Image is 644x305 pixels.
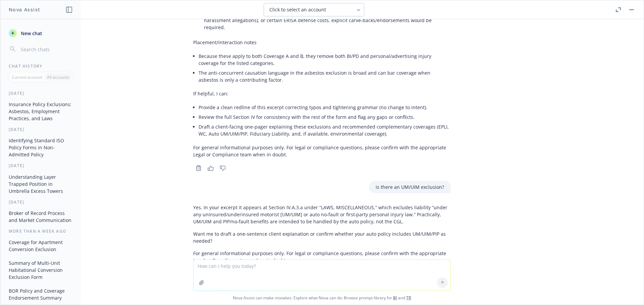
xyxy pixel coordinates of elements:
[217,163,228,173] button: Thumbs down
[199,112,451,122] li: Review the full Section IV for consistency with the rest of the form and flag any gaps or conflicts.
[9,6,40,13] h1: Nova Assist
[196,165,202,171] svg: Copy to clipboard
[193,39,451,46] p: Placement/interaction notes
[204,8,451,32] li: None are shown here. If the intent is to allow limited asbestos operations, third‑party EPL (e.g....
[193,230,451,244] p: Want me to draft a one‑sentence client explanation or confirm whether your auto policy includes U...
[376,183,444,190] p: is there an UM/UIM exclusion?
[6,135,75,160] button: Identifying Standard ISO Policy Forms in Non-Admitted Policy
[19,45,73,54] input: Search chats
[199,102,451,112] li: Provide a clean redline of this excerpt correcting typos and tightening grammar (no change to int...
[193,144,451,158] p: For general informational purposes only. For legal or compliance questions, please confirm with t...
[1,127,81,132] div: [DATE]
[19,30,42,37] span: New chat
[199,51,451,68] li: Because these apply to both Coverage A and B, they remove both BI/PD and personal/advertising inj...
[1,163,81,168] div: [DATE]
[1,90,81,96] div: [DATE]
[393,295,397,301] a: BI
[1,63,81,69] div: Chat History
[6,208,75,226] button: Broker of Record Process and Market Communication
[1,199,81,205] div: [DATE]
[199,68,451,85] li: The anti-concurrent causation language in the asbestos exclusion is broad and can bar coverage wh...
[3,291,641,305] span: Nova Assist can make mistakes. Explore what Nova can do: Browse prompt library for and
[193,90,451,97] p: If helpful, I can:
[6,285,75,303] button: BOR Policy and Coverage Endorsement Summary
[193,250,451,264] p: For general informational purposes only. For legal or compliance questions, please confirm with t...
[6,99,75,124] button: Insurance Policy Exclusions: Asbestos, Employment Practices, and Laws
[193,204,451,225] p: Yes. In your excerpt it appears at Section IV.A.3.a under “LAWS, MISCELLANEOUS,” which excludes l...
[6,171,75,197] button: Understanding Layer Trapped Position in Umbrella Excess Towers
[47,74,69,80] p: All accounts
[6,257,75,283] button: Summary of Multi-Unit Habitational Conversion Exclusion Form
[264,3,364,16] button: Click to select an account
[1,228,81,234] div: More than a week ago
[6,237,75,255] button: Coverage for Apartment Conversion Exclusion
[12,74,42,80] p: Current account
[199,122,451,139] li: Draft a client-facing one-pager explaining these exclusions and recommended complementary coverag...
[406,295,411,301] a: TR
[269,6,326,13] span: Click to select an account
[6,27,75,39] button: New chat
